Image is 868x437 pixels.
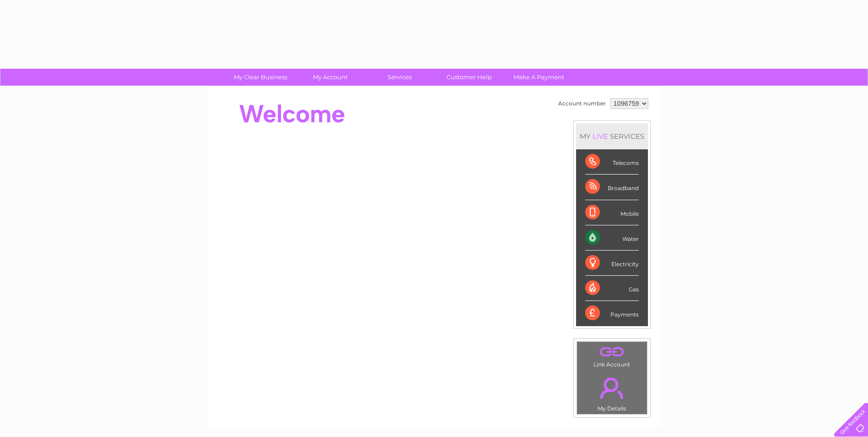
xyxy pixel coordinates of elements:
div: Gas [585,276,639,301]
div: Telecoms [585,149,639,175]
a: Customer Help [431,69,507,86]
td: My Details [577,370,647,415]
div: Payments [585,301,639,326]
a: Make A Payment [501,69,577,86]
div: Electricity [585,251,639,276]
div: MY SERVICES [576,123,648,149]
td: Account number [556,96,608,111]
div: Mobile [585,200,639,225]
a: . [579,372,645,404]
div: Broadband [585,175,639,200]
a: . [579,344,645,360]
div: LIVE [591,132,610,141]
a: My Clear Business [223,69,298,86]
div: Water [585,225,639,251]
a: My Account [292,69,368,86]
a: Services [362,69,437,86]
td: Link Account [577,341,647,370]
